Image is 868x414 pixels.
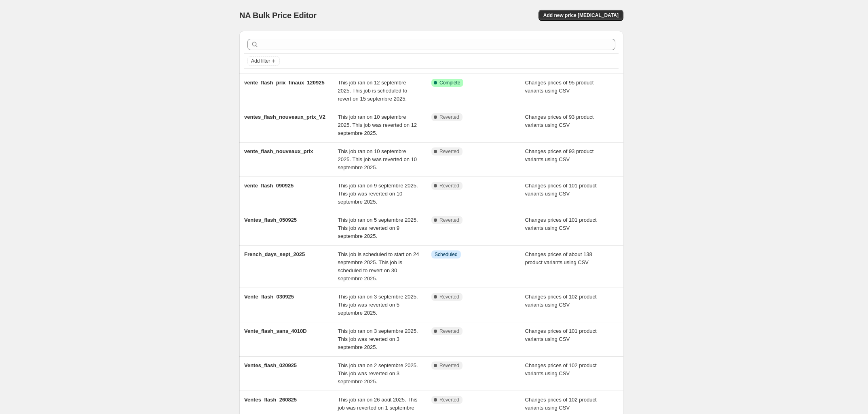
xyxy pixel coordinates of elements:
[338,251,419,282] span: This job is scheduled to start on 24 septembre 2025. This job is scheduled to revert on 30 septem...
[244,217,297,223] span: Ventes_flash_050925
[525,397,597,411] span: Changes prices of 102 product variants using CSV
[439,148,459,155] span: Reverted
[525,217,597,231] span: Changes prices of 101 product variants using CSV
[439,362,459,369] span: Reverted
[244,114,325,120] span: ventes_flash_nouveaux_prix_V2
[525,251,592,265] span: Changes prices of about 138 product variants using CSV
[244,251,305,257] span: French_days_sept_2025
[244,183,294,189] span: vente_flash_090925
[338,183,418,205] span: This job ran on 9 septembre 2025. This job was reverted on 10 septembre 2025.
[338,328,418,350] span: This job ran on 3 septembre 2025. This job was reverted on 3 septembre 2025.
[338,148,417,170] span: This job ran on 10 septembre 2025. This job was reverted on 10 septembre 2025.
[338,114,417,136] span: This job ran on 10 septembre 2025. This job was reverted on 12 septembre 2025.
[525,328,597,342] span: Changes prices of 101 product variants using CSV
[247,56,280,66] button: Add filter
[543,12,619,19] span: Add new price [MEDICAL_DATA]
[439,183,459,189] span: Reverted
[338,294,418,316] span: This job ran on 3 septembre 2025. This job was reverted on 5 septembre 2025.
[525,294,597,308] span: Changes prices of 102 product variants using CSV
[539,10,623,21] button: Add new price [MEDICAL_DATA]
[525,183,597,197] span: Changes prices of 101 product variants using CSV
[244,362,297,368] span: Ventes_flash_020925
[439,294,459,300] span: Reverted
[251,58,270,64] span: Add filter
[239,11,317,20] span: NA Bulk Price Editor
[244,148,313,154] span: vente_flash_nouveaux_prix
[338,80,408,102] span: This job ran on 12 septembre 2025. This job is scheduled to revert on 15 septembre 2025.
[525,362,597,376] span: Changes prices of 102 product variants using CSV
[439,217,459,223] span: Reverted
[338,362,418,385] span: This job ran on 2 septembre 2025. This job was reverted on 3 septembre 2025.
[244,397,297,403] span: Ventes_flash_260825
[439,397,459,403] span: Reverted
[439,80,460,86] span: Complete
[439,328,459,334] span: Reverted
[244,328,307,334] span: Vente_flash_sans_4010D
[439,114,459,120] span: Reverted
[435,251,458,258] span: Scheduled
[525,80,594,94] span: Changes prices of 95 product variants using CSV
[525,114,594,128] span: Changes prices of 93 product variants using CSV
[525,148,594,162] span: Changes prices of 93 product variants using CSV
[244,80,325,86] span: vente_flash_prix_finaux_120925
[338,217,418,239] span: This job ran on 5 septembre 2025. This job was reverted on 9 septembre 2025.
[244,294,294,300] span: Vente_flash_030925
